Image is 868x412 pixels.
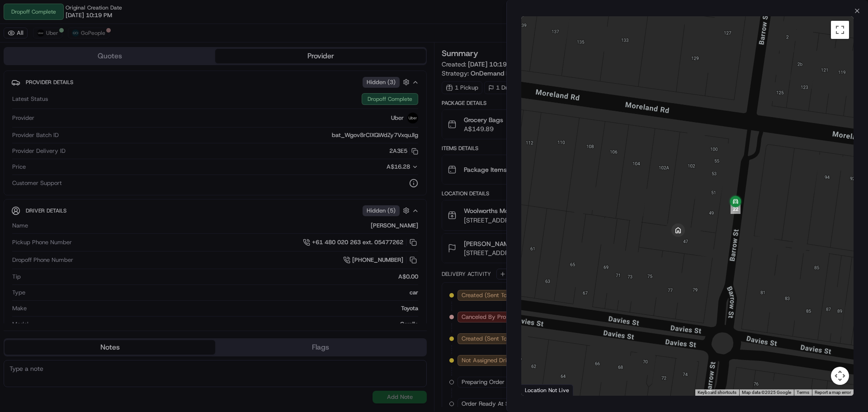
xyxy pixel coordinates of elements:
a: Terms [797,390,809,395]
button: Toggle fullscreen view [831,21,849,39]
button: Keyboard shortcuts [698,389,736,396]
div: 22 [731,204,741,214]
a: Open this area in Google Maps (opens a new window) [524,384,553,396]
span: Map data ©2025 Google [742,390,791,395]
a: Report a map error [815,390,851,395]
img: Google [524,384,553,396]
div: Location Not Live [521,384,573,396]
button: Map camera controls [831,367,849,385]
